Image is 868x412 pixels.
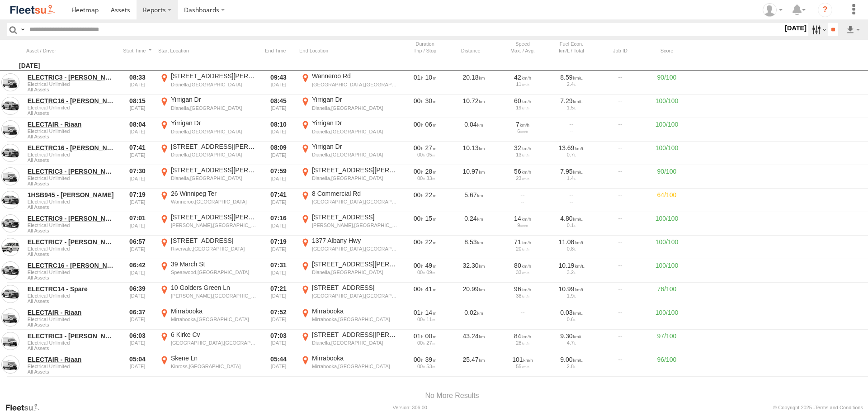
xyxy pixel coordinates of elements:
span: 00 [417,364,425,369]
div: [STREET_ADDRESS][PERSON_NAME] [312,166,397,174]
span: 22 [425,238,437,246]
span: Filter Results to this Group [28,157,115,163]
span: 00 [417,340,425,346]
div: 10 Golders Green Ln [171,284,256,292]
span: Electrical Unlimited [28,223,115,228]
div: 07:03 [DATE] [261,331,296,352]
label: Click to View Event Location [158,237,258,258]
div: Yirrigan Dr [312,95,397,104]
span: 01 [414,74,424,81]
div: 14 [501,214,544,223]
div: 08:15 [DATE] [120,95,155,117]
label: Search Query [19,23,26,36]
a: View Asset in Asset Management [1,73,19,91]
div: 19 [501,105,544,110]
span: Electrical Unlimited [28,293,115,298]
a: ELECTRIC3 - [PERSON_NAME] [28,167,115,175]
div: © Copyright 2025 - [773,405,863,410]
div: 06:57 [DATE] [120,237,155,258]
span: Electrical Unlimited [28,199,115,204]
div: 32 [501,144,544,152]
div: 10.13 [451,142,496,164]
a: View Asset in Asset Management [1,191,19,209]
a: View Asset in Asset Management [1,261,19,279]
div: 0.1 [550,223,593,228]
div: 10.99 [550,285,593,293]
div: Mirrabooka [171,307,256,315]
label: Click to View Event Location [158,284,258,305]
label: Click to View Event Location [299,260,399,282]
div: 2.8 [550,364,593,369]
label: Click to View Event Location [299,331,399,352]
div: 56 [501,167,544,175]
div: 05:04 [DATE] [120,354,155,376]
div: [GEOGRAPHIC_DATA],[GEOGRAPHIC_DATA] [312,199,397,205]
span: 00 [414,121,424,128]
div: 100/100 [646,142,687,164]
label: Click to View Event Location [299,307,399,329]
a: View Asset in Asset Management [1,308,19,327]
div: 1.5 [550,105,593,110]
div: 07:16 [DATE] [261,213,296,235]
span: Electrical Unlimited [28,270,115,275]
div: [GEOGRAPHIC_DATA],[GEOGRAPHIC_DATA] [312,293,397,299]
a: Terms and Conditions [815,405,863,410]
label: Click to View Event Location [158,260,258,282]
div: 11 [501,81,544,87]
div: Click to Sort [261,47,296,54]
div: Dianella,[GEOGRAPHIC_DATA] [312,340,397,346]
div: [STREET_ADDRESS][PERSON_NAME] [312,331,397,339]
a: View Asset in Asset Management [1,97,19,115]
a: View Asset in Asset Management [1,355,19,374]
div: 7.95 [550,167,593,175]
div: 06:39 [DATE] [120,284,155,305]
label: Click to View Event Location [299,237,399,258]
div: Kinross,[GEOGRAPHIC_DATA] [171,363,256,369]
div: 13 [501,152,544,157]
div: [1329s] 26/08/2025 06:57 - 26/08/2025 07:19 [404,238,446,246]
div: 100/100 [646,95,687,117]
a: ELECTRIC3 - [PERSON_NAME] [28,332,115,340]
span: 41 [425,285,437,293]
span: 00 [417,317,425,322]
div: 64/100 [646,189,687,211]
span: Electrical Unlimited [28,152,115,157]
div: 06:37 [DATE] [120,307,155,329]
div: 07:31 [DATE] [261,260,296,282]
span: Electrical Unlimited [28,364,115,369]
div: 42 [501,73,544,81]
div: 71 [501,238,544,246]
div: [1347s] 26/08/2025 07:19 - 26/08/2025 07:41 [404,191,446,199]
span: 01 [414,332,424,340]
label: Click to View Event Location [158,189,258,211]
div: 6 [501,128,544,134]
div: Mirrabooka [312,307,397,315]
div: 08:33 [DATE] [120,72,155,94]
div: [STREET_ADDRESS] [312,213,397,221]
label: Click to View Event Location [299,213,399,235]
div: 07:19 [DATE] [261,237,296,258]
div: 09:43 [DATE] [261,72,296,94]
div: 20.18 [451,72,496,94]
div: 0.8 [550,246,593,251]
div: Dianella,[GEOGRAPHIC_DATA] [312,175,397,181]
div: Wayne Betts [759,3,786,17]
label: Click to View Event Location [299,72,399,94]
div: 07:01 [DATE] [120,213,155,235]
div: [4244s] 26/08/2025 08:33 - 26/08/2025 09:43 [404,73,446,81]
span: Electrical Unlimited [28,340,115,346]
div: 0.6 [550,317,593,322]
div: 07:59 [DATE] [261,166,296,188]
div: 07:30 [DATE] [120,166,155,188]
div: 33 [501,270,544,275]
a: ELECTAIR - Riaan [28,355,115,364]
span: 00 [414,238,424,246]
div: Dianella,[GEOGRAPHIC_DATA] [312,105,397,111]
div: 7 [501,120,544,128]
div: [PERSON_NAME],[GEOGRAPHIC_DATA] [171,293,256,299]
div: Rivervale,[GEOGRAPHIC_DATA] [171,246,256,252]
div: 05:44 [DATE] [261,354,296,376]
div: Dianella,[GEOGRAPHIC_DATA] [171,152,256,158]
div: 90/100 [646,72,687,94]
span: Filter Results to this Group [28,298,115,304]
